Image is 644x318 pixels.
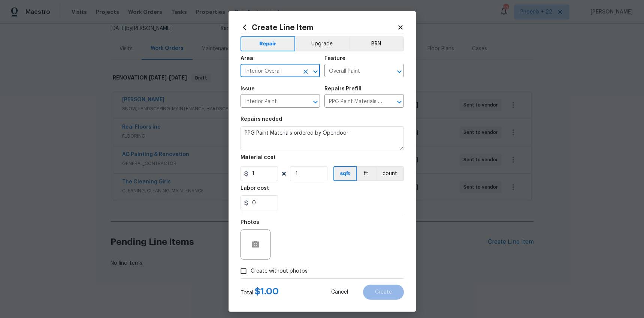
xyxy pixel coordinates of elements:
[363,285,404,300] button: Create
[319,285,360,300] button: Cancel
[241,186,269,191] h5: Labor cost
[324,56,345,61] h5: Feature
[241,126,404,150] textarea: PPG Paint Materials ordered by Opendoor
[300,66,311,77] button: Clear
[310,97,321,107] button: Open
[295,36,349,51] button: Upgrade
[241,56,253,61] h5: Area
[333,166,357,181] button: sqft
[241,23,397,31] h2: Create Line Item
[241,288,279,297] div: Total
[241,155,276,160] h5: Material cost
[394,97,405,107] button: Open
[331,289,348,295] span: Cancel
[241,220,259,225] h5: Photos
[375,289,392,295] span: Create
[324,86,362,91] h5: Repairs Prefill
[241,117,282,122] h5: Repairs needed
[376,166,404,181] button: count
[251,267,308,275] span: Create without photos
[357,166,376,181] button: ft
[241,36,296,51] button: Repair
[349,36,404,51] button: BRN
[310,66,321,77] button: Open
[394,66,405,77] button: Open
[255,287,279,296] span: $ 1.00
[241,86,255,91] h5: Issue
